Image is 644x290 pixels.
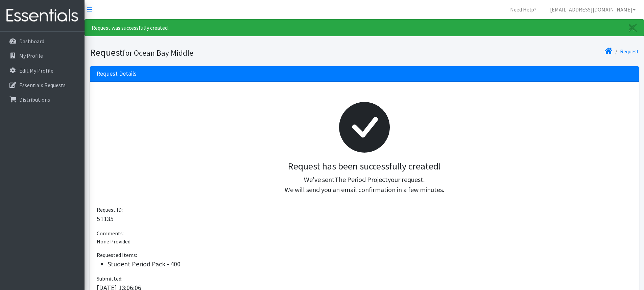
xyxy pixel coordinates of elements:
[19,67,53,74] p: Edit My Profile
[108,259,632,269] li: Student Period Pack - 400
[3,78,82,92] a: Essentials Requests
[19,82,66,88] p: Essentials Requests
[97,275,122,282] span: Submitted:
[97,70,137,77] h3: Request Details
[3,4,82,27] img: HumanEssentials
[620,48,639,55] a: Request
[97,206,123,213] span: Request ID:
[505,3,542,16] a: Need Help?
[19,96,50,103] p: Distributions
[97,252,137,258] span: Requested Items:
[97,238,130,245] span: None Provided
[90,47,362,58] h1: Request
[102,175,627,195] p: We've sent your request. We will send you an email confirmation in a few minutes.
[3,49,82,62] a: My Profile
[102,161,627,172] h3: Request has been successfully created!
[545,3,641,16] a: [EMAIL_ADDRESS][DOMAIN_NAME]
[123,48,193,58] small: for Ocean Bay Middle
[3,64,82,77] a: Edit My Profile
[85,19,644,36] div: Request was successfully created.
[97,214,632,224] p: 51135
[335,175,388,184] span: The Period Project
[3,93,82,106] a: Distributions
[97,230,124,237] span: Comments:
[19,38,44,45] p: Dashboard
[3,34,82,48] a: Dashboard
[622,20,644,36] a: Close
[19,52,43,59] p: My Profile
